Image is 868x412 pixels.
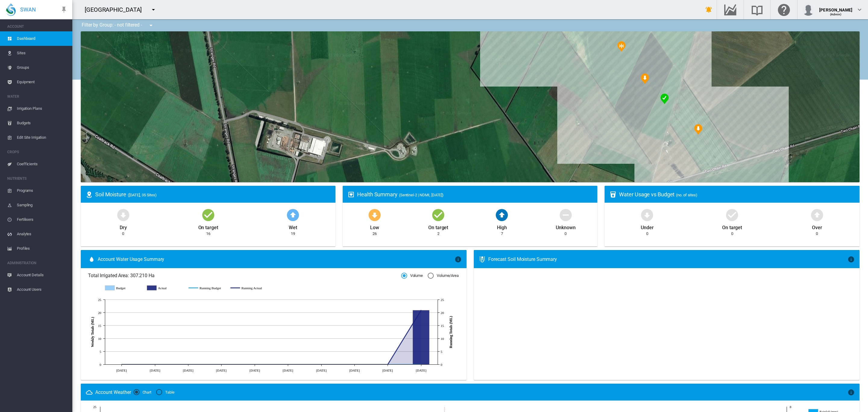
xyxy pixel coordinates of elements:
tspan: 5 [100,350,102,353]
tspan: [DATE] [416,369,426,372]
span: (Sentinel-2 | NDMI, [DATE]) [399,193,444,197]
g: Running Actual [231,285,266,291]
div: 26 [373,231,377,236]
button: icon-menu-down [147,4,159,16]
span: ([DATE], 35 Sites) [128,193,157,197]
div: Dry [120,222,127,231]
div: [GEOGRAPHIC_DATA] [85,5,147,14]
tspan: 10 [441,337,444,341]
md-icon: icon-bell-ring [705,6,712,13]
tspan: 8 [790,405,791,409]
tspan: [DATE] [283,369,293,372]
div: 0 [565,231,567,236]
div: High [497,222,507,231]
div: Forecast Soil Moisture Summary [488,256,848,262]
md-icon: icon-arrow-up-bold-circle [810,208,824,222]
div: 0 [816,231,818,236]
div: 2 [437,231,439,236]
circle: Running Actual 22 Aug 0 [253,363,256,366]
md-icon: icon-cup-water [609,191,617,198]
span: Account Water Usage Summary [98,256,454,262]
div: On target [428,222,448,231]
span: Coefficients [17,157,68,171]
tspan: 25 [98,298,101,302]
span: SWAN [20,6,36,13]
span: Profiles [17,241,68,256]
tspan: 25 [93,405,96,409]
span: Programs [17,183,68,198]
circle: Running Actual 1 Aug 0 [154,363,156,366]
div: Over [812,222,822,231]
div: 0 [122,231,124,236]
span: ACCOUNT [7,22,68,31]
span: (no. of sites) [676,193,697,197]
circle: Running Actual 19 Sept 0 [386,363,389,366]
circle: Running Actual 12 Sept 0 [353,363,356,366]
g: Budget [105,285,141,291]
img: profile.jpg [802,4,814,16]
md-icon: Click here for help [777,6,791,13]
circle: Running Actual 8 Aug 0 [187,363,189,366]
md-icon: icon-information [848,255,855,263]
span: Irrigation Plans [17,101,68,116]
img: SWAN-Landscape-Logo-Colour-drop.png [6,3,16,16]
span: Account Users [17,282,68,297]
md-radio-button: Chart [134,389,152,395]
div: Soil Moisture [95,191,331,198]
span: Dashboard [17,31,68,46]
circle: Running Budget 26 Sept 0 [420,363,422,366]
md-icon: icon-menu-down [150,6,157,13]
tspan: 0 [100,363,102,366]
g: Actual 26 Sept 20.96 [413,310,429,365]
tspan: [DATE] [382,369,393,372]
md-icon: icon-heart-box-outline [348,191,355,198]
button: icon-bell-ring [703,4,715,16]
span: Equipment [17,75,68,89]
g: Actual [147,285,183,291]
div: 19 [291,231,295,236]
md-icon: icon-arrow-down-bold-circle [116,208,131,222]
span: WATER [7,92,68,101]
md-radio-button: Table [156,389,175,395]
span: NUTRIENTS [7,174,68,183]
tspan: [DATE] [316,369,327,372]
button: icon-menu-down [145,19,157,31]
tspan: 10 [98,337,101,341]
span: Total Irrigated Area: 307.210 Ha [88,272,401,279]
md-icon: icon-checkbox-marked-circle [201,208,215,222]
div: Filter by Group: - not filtered - [77,19,159,31]
span: Edit Site Irrigation [17,130,68,145]
tspan: 25 [441,298,444,302]
span: Analytes [17,227,68,241]
tspan: 20 [98,311,101,315]
span: Sampling [17,198,68,212]
div: NDMI: Pankhurst UU [694,124,703,135]
div: 0 [646,231,648,236]
tspan: [DATE] [183,369,193,372]
div: Account Weather [95,389,131,395]
span: Account Details [17,268,68,282]
md-icon: icon-water [88,255,95,263]
md-icon: icon-information [848,388,855,396]
tspan: [DATE] [349,369,360,372]
md-radio-button: Volume/Area [428,273,459,279]
tspan: Running Totals (ML) [449,316,453,348]
div: On target [198,222,218,231]
md-icon: icon-chevron-down [856,6,863,13]
span: Budgets [17,116,68,130]
circle: Running Actual 5 Sept 0 [320,363,322,366]
div: NDMI: Pankhurst CC [617,41,626,52]
md-icon: icon-menu-down [147,22,155,29]
md-radio-button: Volume [401,273,423,279]
tspan: 5 [441,350,442,353]
md-icon: icon-information [454,255,462,263]
tspan: 0 [441,363,442,366]
circle: Running Actual 15 Aug 0 [220,363,222,366]
div: NDMI: Pankhurst QQ [660,93,669,104]
tspan: [DATE] [250,369,260,372]
circle: Running Actual 26 Sept 20.96 [420,309,422,311]
g: Running Budget [189,285,225,291]
md-icon: icon-arrow-up-bold-circle [286,208,300,222]
span: CROPS [7,147,68,157]
tspan: [DATE] [150,369,160,372]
